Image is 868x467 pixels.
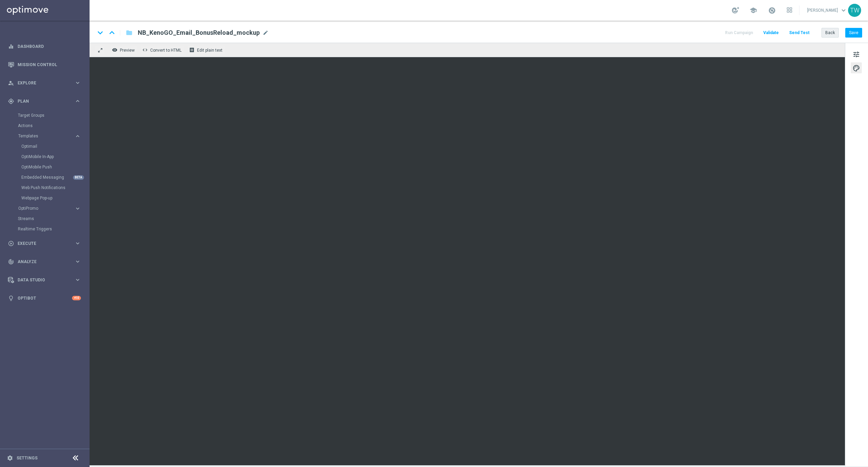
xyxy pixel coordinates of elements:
[18,214,89,224] div: Streams
[18,37,81,55] a: Dashboard
[8,259,74,265] div: Analyze
[18,216,72,221] a: Streams
[21,183,89,193] div: Web Push Notifications
[141,45,185,54] button: code Convert to HTML
[8,80,14,86] i: person_search
[8,62,81,68] button: Mission Control
[18,241,74,246] span: Execute
[788,28,810,38] button: Send Test
[21,175,72,180] a: Embedded Messaging
[18,99,74,103] span: Plan
[806,5,848,15] a: [PERSON_NAME]keyboard_arrow_down
[8,289,81,307] div: Optibot
[74,98,81,104] i: keyboard_arrow_right
[74,205,81,212] i: keyboard_arrow_right
[8,44,81,49] button: equalizer Dashboard
[8,98,74,104] div: Plan
[197,48,223,53] span: Edit plain text
[187,45,226,54] button: receipt Edit plain text
[8,37,81,55] div: Dashboard
[8,259,81,264] button: track_changes Analyze keyboard_arrow_right
[18,134,68,138] span: Templates
[18,278,74,282] span: Data Studio
[21,185,72,190] a: Web Push Notifications
[142,47,148,53] span: code
[262,30,269,36] span: mode_edit
[750,7,757,14] span: school
[852,64,860,73] span: palette
[18,289,72,307] a: Optibot
[18,206,68,210] span: OptiPromo
[851,62,862,73] button: palette
[18,224,89,234] div: Realtime Triggers
[18,203,89,214] div: OptiPromo
[126,29,133,37] i: folder
[112,47,117,53] i: remove_red_eye
[21,144,72,149] a: Optimail
[8,295,81,301] button: lightbulb Optibot +10
[18,260,74,264] span: Analyze
[8,241,81,246] button: play_circle_outline Execute keyboard_arrow_right
[73,175,84,180] div: BETA
[18,131,89,203] div: Templates
[95,28,105,38] i: keyboard_arrow_down
[74,240,81,247] i: keyboard_arrow_right
[72,296,81,300] div: +10
[21,195,72,201] a: Webpage Pop-up
[762,28,780,38] button: Validate
[18,226,72,232] a: Realtime Triggers
[18,123,72,128] a: Actions
[7,455,13,461] i: settings
[21,152,89,162] div: OptiMobile In-App
[125,27,133,38] button: folder
[8,80,74,86] div: Explore
[852,50,860,59] span: tune
[763,30,779,35] span: Validate
[18,81,74,85] span: Explore
[21,172,89,183] div: Embedded Messaging
[8,98,14,104] i: gps_fixed
[21,164,72,170] a: OptiMobile Push
[21,162,89,172] div: OptiMobile Push
[8,277,74,283] div: Data Studio
[8,43,14,50] i: equalizer
[840,7,847,14] span: keyboard_arrow_down
[18,121,89,131] div: Actions
[74,277,81,283] i: keyboard_arrow_right
[8,80,81,86] button: person_search Explore keyboard_arrow_right
[8,240,14,247] i: play_circle_outline
[74,258,81,265] i: keyboard_arrow_right
[18,133,81,139] button: Templates keyboard_arrow_right
[845,28,862,38] button: Save
[18,206,81,211] button: OptiPromo keyboard_arrow_right
[21,193,89,203] div: Webpage Pop-up
[74,80,81,86] i: keyboard_arrow_right
[120,48,135,53] span: Preview
[8,240,74,247] div: Execute
[821,28,839,38] button: Back
[21,141,89,152] div: Optimail
[8,277,81,283] button: Data Studio keyboard_arrow_right
[851,49,862,60] button: tune
[18,134,74,138] div: Templates
[189,47,195,53] i: receipt
[107,28,117,38] i: keyboard_arrow_up
[8,98,81,104] button: gps_fixed Plan keyboard_arrow_right
[138,29,260,37] span: NB_KenoGO_Email_BonusReload_mockup
[74,133,81,139] i: keyboard_arrow_right
[17,456,38,460] a: Settings
[21,154,72,159] a: OptiMobile In-App
[18,110,89,121] div: Target Groups
[18,206,74,210] div: OptiPromo
[150,48,182,53] span: Convert to HTML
